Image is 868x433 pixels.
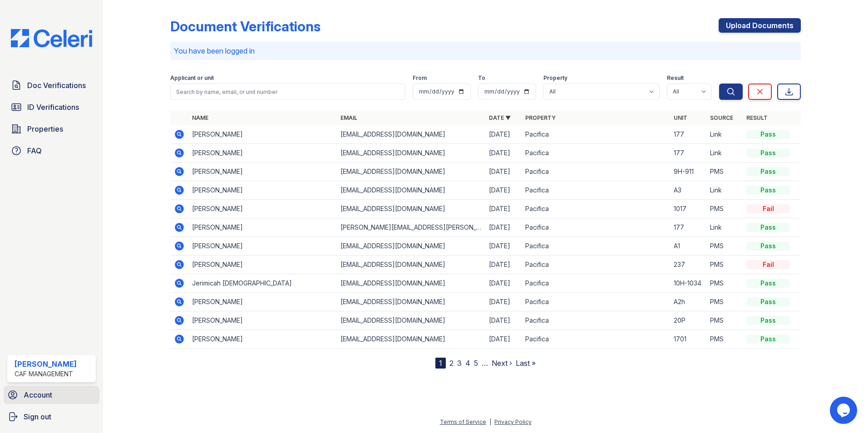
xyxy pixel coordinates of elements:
[719,18,801,33] a: Upload Documents
[4,408,99,426] a: Sign out
[706,237,743,256] td: PMS
[746,223,790,232] div: Pass
[706,256,743,274] td: PMS
[522,274,670,293] td: Pacifica
[670,311,706,330] td: 20P
[337,200,485,218] td: [EMAIL_ADDRESS][DOMAIN_NAME]
[670,125,706,144] td: 177
[746,130,790,139] div: Pass
[489,418,491,425] div: |
[27,80,86,91] span: Doc Verifications
[522,237,670,256] td: Pacifica
[340,114,357,121] a: Email
[522,218,670,237] td: Pacifica
[670,256,706,274] td: 237
[337,330,485,349] td: [EMAIL_ADDRESS][DOMAIN_NAME]
[188,237,337,256] td: [PERSON_NAME]
[170,18,321,34] div: Document Verifications
[413,74,427,82] label: From
[746,335,790,344] div: Pass
[188,218,337,237] td: [PERSON_NAME]
[15,359,77,369] div: [PERSON_NAME]
[522,162,670,181] td: Pacifica
[746,167,790,176] div: Pass
[670,181,706,200] td: A3
[337,256,485,274] td: [EMAIL_ADDRESS][DOMAIN_NAME]
[522,293,670,311] td: Pacifica
[485,181,522,200] td: [DATE]
[478,74,485,82] label: To
[670,237,706,256] td: A1
[27,123,63,134] span: Properties
[337,181,485,200] td: [EMAIL_ADDRESS][DOMAIN_NAME]
[522,125,670,144] td: Pacifica
[670,218,706,237] td: 177
[670,162,706,181] td: 9H-911
[746,241,790,251] div: Pass
[494,418,532,425] a: Privacy Policy
[337,162,485,181] td: [EMAIL_ADDRESS][DOMAIN_NAME]
[706,274,743,293] td: PMS
[188,125,337,144] td: [PERSON_NAME]
[746,260,790,269] div: Fail
[7,76,96,94] a: Doc Verifications
[485,144,522,162] td: [DATE]
[746,148,790,157] div: Pass
[482,358,488,369] span: …
[485,162,522,181] td: [DATE]
[485,293,522,311] td: [DATE]
[7,142,96,160] a: FAQ
[710,114,733,121] a: Source
[746,279,790,288] div: Pass
[746,204,790,213] div: Fail
[522,330,670,349] td: Pacifica
[485,256,522,274] td: [DATE]
[188,311,337,330] td: [PERSON_NAME]
[7,120,96,138] a: Properties
[489,114,511,121] a: Date ▼
[522,181,670,200] td: Pacifica
[337,311,485,330] td: [EMAIL_ADDRESS][DOMAIN_NAME]
[522,311,670,330] td: Pacifica
[746,297,790,306] div: Pass
[706,293,743,311] td: PMS
[188,181,337,200] td: [PERSON_NAME]
[435,358,446,369] div: 1
[174,45,797,56] p: You have been logged in
[188,274,337,293] td: Jerimicah [DEMOGRAPHIC_DATA]
[670,293,706,311] td: A2h
[706,311,743,330] td: PMS
[670,144,706,162] td: 177
[516,359,536,368] a: Last »
[485,311,522,330] td: [DATE]
[337,144,485,162] td: [EMAIL_ADDRESS][DOMAIN_NAME]
[4,386,99,404] a: Account
[188,162,337,181] td: [PERSON_NAME]
[24,411,51,422] span: Sign out
[170,74,214,82] label: Applicant or unit
[15,369,77,379] div: CAF Management
[485,125,522,144] td: [DATE]
[27,145,42,156] span: FAQ
[188,330,337,349] td: [PERSON_NAME]
[706,330,743,349] td: PMS
[670,274,706,293] td: 10H-1034
[485,330,522,349] td: [DATE]
[525,114,556,121] a: Property
[457,359,462,368] a: 3
[188,200,337,218] td: [PERSON_NAME]
[337,293,485,311] td: [EMAIL_ADDRESS][DOMAIN_NAME]
[674,114,687,121] a: Unit
[485,218,522,237] td: [DATE]
[485,200,522,218] td: [DATE]
[485,274,522,293] td: [DATE]
[188,293,337,311] td: [PERSON_NAME]
[522,144,670,162] td: Pacifica
[492,359,512,368] a: Next ›
[522,256,670,274] td: Pacifica
[667,74,684,82] label: Result
[337,237,485,256] td: [EMAIL_ADDRESS][DOMAIN_NAME]
[170,84,405,100] input: Search by name, email, or unit number
[706,162,743,181] td: PMS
